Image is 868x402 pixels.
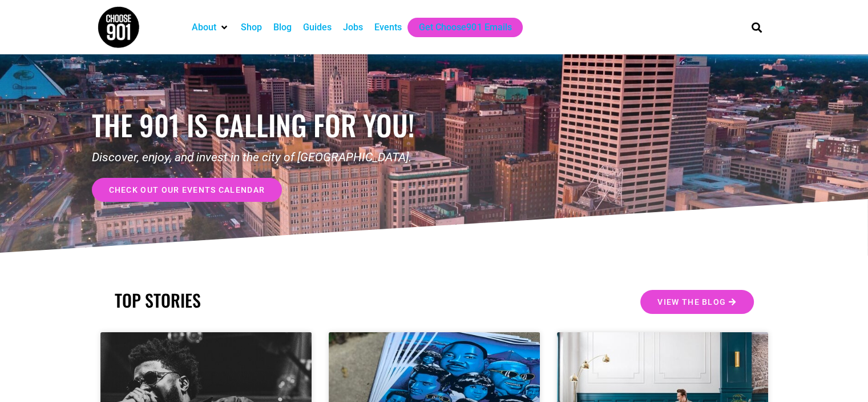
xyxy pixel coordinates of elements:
[657,298,726,306] span: View the Blog
[273,21,292,34] a: Blog
[241,21,262,34] a: Shop
[92,108,434,142] h1: the 901 is calling for you!
[186,18,732,37] nav: Main nav
[109,186,265,194] span: check out our events calendar
[343,21,363,34] a: Jobs
[186,18,235,37] div: About
[374,21,402,34] a: Events
[640,290,753,314] a: View the Blog
[92,149,434,167] p: Discover, enjoy, and invest in the city of [GEOGRAPHIC_DATA].
[303,21,332,34] a: Guides
[115,290,429,311] h2: TOP STORIES
[192,21,216,34] a: About
[92,178,282,202] a: check out our events calendar
[419,21,511,34] a: Get Choose901 Emails
[747,18,766,37] div: Search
